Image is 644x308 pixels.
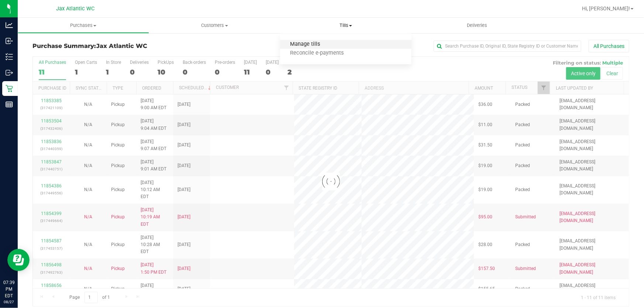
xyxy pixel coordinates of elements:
input: Search Purchase ID, Original ID, State Registry ID or Customer Name... [434,41,581,52]
inline-svg: Analytics [6,21,13,29]
span: Tills [280,22,411,29]
a: Purchases [18,18,149,33]
a: Deliveries [411,18,543,33]
a: Customers [149,18,280,33]
span: Hi, [PERSON_NAME]! [582,6,630,11]
inline-svg: Retail [6,85,13,92]
span: Deliveries [457,22,497,29]
p: 08/27 [3,299,14,305]
span: Jax Atlantic WC [96,42,147,49]
span: Customers [149,22,280,29]
span: Manage tills [280,41,330,48]
iframe: Resource center [7,249,30,271]
inline-svg: Inbound [6,37,13,45]
inline-svg: Reports [6,101,13,108]
span: Reconcile e-payments [280,50,354,56]
h3: Purchase Summary: [32,43,231,49]
p: 07:39 PM EDT [3,279,14,299]
span: Purchases [18,22,149,29]
span: Jax Atlantic WC [56,6,94,12]
button: All Purchases [589,40,629,52]
inline-svg: Outbound [6,69,13,76]
inline-svg: Inventory [6,53,13,60]
a: Tills Manage tills Reconcile e-payments [280,18,411,33]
